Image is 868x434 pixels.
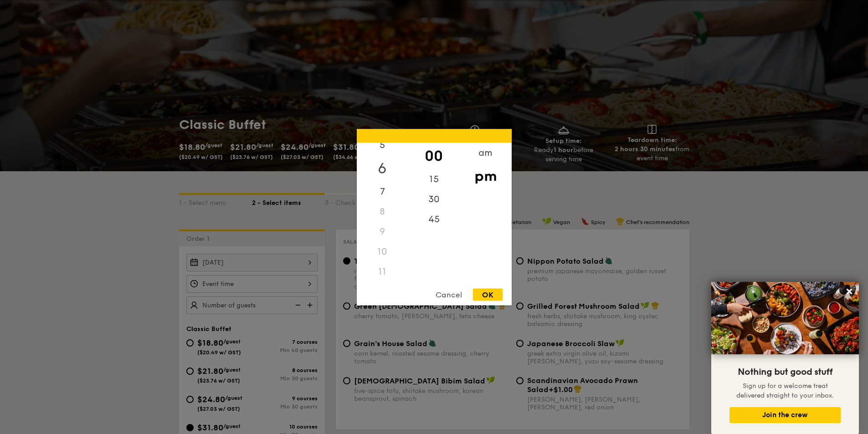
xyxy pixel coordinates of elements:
[357,135,408,155] div: 5
[460,163,511,189] div: pm
[357,181,408,201] div: 7
[426,288,471,301] div: Cancel
[408,189,460,209] div: 30
[729,407,841,423] button: Join the crew
[473,288,503,301] div: OK
[357,261,408,281] div: 11
[357,221,408,241] div: 9
[736,382,834,399] span: Sign up for a welcome treat delivered straight to your inbox.
[408,143,460,169] div: 00
[408,169,460,189] div: 15
[460,143,511,163] div: am
[357,241,408,261] div: 10
[408,209,460,229] div: 45
[357,155,408,181] div: 6
[842,284,857,299] button: Close
[738,367,832,378] span: Nothing but good stuff
[357,201,408,221] div: 8
[711,282,859,354] img: DSC07876-Edit02-Large.jpeg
